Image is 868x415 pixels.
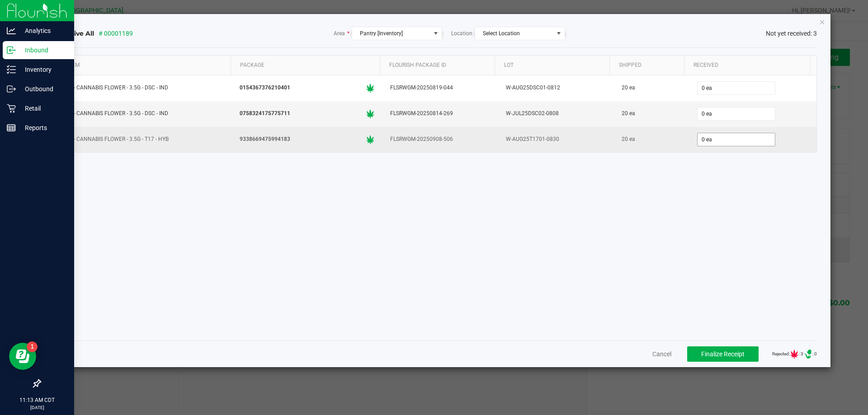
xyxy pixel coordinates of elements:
[803,350,812,359] span: Number of Delivery Device barcodes either fully or partially rejected
[388,107,493,120] div: FLSRWGM-20250814-269
[27,341,38,352] iframe: Resource center unread badge
[99,29,133,38] span: # 00001189
[64,107,226,120] div: FT - CANNABIS FLOWER - 3.5G - DSC - IND
[7,46,16,55] inline-svg: Inbound
[7,123,16,132] inline-svg: Reports
[504,81,609,94] div: W-AUG25DSC01-0812
[790,350,799,359] span: Number of Cannabis barcodes either fully or partially rejected
[334,29,349,37] span: Area
[238,60,377,70] a: PackageSortable
[64,133,226,146] div: FT - CANNABIS FLOWER - 3.5G - T17 - HYB
[388,133,493,146] div: FLSRWGM-20250908-506
[483,30,520,37] span: Select Location
[9,343,36,370] iframe: Resource center
[502,60,606,70] a: LotSortable
[58,29,94,38] span: Receive All
[504,107,609,120] div: W-JUL25DSC02-0808
[7,65,16,74] inline-svg: Inventory
[16,64,70,75] p: Inventory
[238,60,377,70] div: Package
[619,81,684,94] div: 20 ea
[691,60,807,70] div: Received
[240,135,290,144] span: 9338669475994183
[16,25,70,36] p: Analytics
[652,350,671,359] button: Cancel
[65,60,227,70] a: ItemSortable
[698,107,775,120] input: 0 ea
[387,60,491,70] a: Flourish Package IDSortable
[819,16,826,27] button: Close
[698,82,775,94] input: 0 ea
[691,60,807,70] a: ReceivedSortable
[240,109,290,118] span: 0758324175775711
[619,107,684,120] div: 20 ea
[617,60,680,70] a: ShippedSortable
[388,81,493,94] div: FLSRWGM-20250819-044
[4,396,70,404] p: 11:13 AM CDT
[502,60,606,70] div: Lot
[16,45,70,56] p: Inbound
[7,84,16,93] inline-svg: Outbound
[65,60,227,70] div: Item
[240,84,290,92] span: 0154367376210401
[687,346,759,362] button: Finalize Receipt
[7,26,16,35] inline-svg: Analytics
[4,404,70,411] p: [DATE]
[64,81,226,94] div: FT - CANNABIS FLOWER - 3.5G - DSC - IND
[617,60,680,70] div: Shipped
[475,27,565,40] span: NO DATA FOUND
[16,122,70,133] p: Reports
[619,133,684,146] div: 20 ea
[16,84,70,94] p: Outbound
[766,29,817,38] span: Not yet received: 3
[772,350,817,359] span: Rejected: : 3 : 0
[698,133,775,146] input: 0 ea
[16,103,70,114] p: Retail
[360,30,403,37] span: Pantry [Inventory]
[387,60,491,70] div: Flourish Package ID
[451,29,472,37] span: Location
[701,350,745,358] span: Finalize Receipt
[504,133,609,146] div: W-AUG25T1701-0830
[7,104,16,113] inline-svg: Retail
